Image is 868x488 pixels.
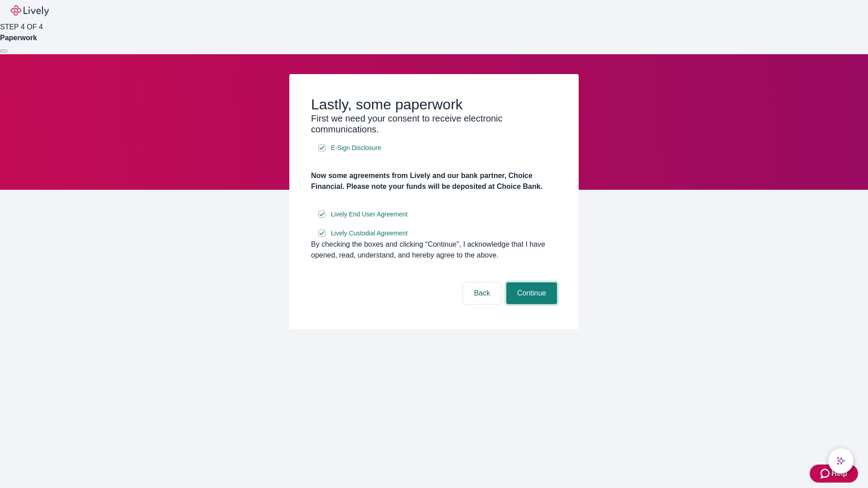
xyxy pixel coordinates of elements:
[311,113,557,135] h3: First we need your consent to receive electronic communications.
[331,143,381,153] span: E-Sign Disclosure
[810,465,858,483] button: Zendesk support iconHelp
[506,282,557,304] button: Continue
[329,228,410,239] a: e-sign disclosure document
[311,96,557,113] h2: Lastly, some paperwork
[831,468,847,479] span: Help
[331,229,408,238] span: Lively Custodial Agreement
[311,239,557,261] div: By checking the boxes and clicking “Continue", I acknowledge that I have opened, read, understand...
[821,468,831,479] svg: Zendesk support icon
[311,170,557,192] h4: Now some agreements from Lively and our bank partner, Choice Financial. Please note your funds wi...
[331,210,408,219] span: Lively End User Agreement
[329,209,410,220] a: e-sign disclosure document
[828,448,854,474] button: chat
[329,142,383,154] a: e-sign disclosure document
[836,456,845,465] svg: Lively AI Assistant
[11,5,49,16] img: Lively
[463,282,501,304] button: Back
